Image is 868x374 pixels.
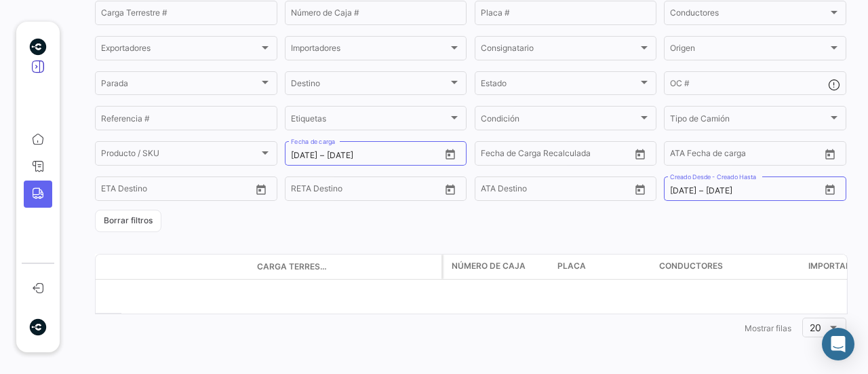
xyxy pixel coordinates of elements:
[251,179,271,200] button: Open calendar
[333,261,441,272] datatable-header-cell: Delay Status
[481,186,522,195] input: ATA Desde
[481,151,505,160] input: Desde
[101,186,125,195] input: Desde
[654,255,803,279] datatable-header-cell: Conductores
[320,151,324,160] span: –
[443,255,552,279] datatable-header-cell: Número de Caja
[670,186,696,195] input: Creado Desde
[327,151,399,160] input: Hasta
[820,179,840,200] button: Open calendar
[552,255,654,279] datatable-header-cell: Placa
[291,81,449,90] span: Destino
[101,151,259,160] span: Producto / SKU
[515,151,587,160] input: Hasta
[29,38,47,56] img: powered-by.png
[257,261,328,273] span: Carga Terrestre #
[706,186,778,195] input: Creado Hasta
[745,323,791,333] span: Mostrar filas
[557,260,586,272] span: Placa
[822,328,854,360] div: Abrir Intercom Messenger
[810,322,821,333] span: 20
[670,45,828,55] span: Origen
[101,81,259,90] span: Parada
[101,45,259,55] span: Exportadores
[252,255,333,278] datatable-header-cell: Carga Terrestre #
[670,115,828,125] span: Tipo de Camión
[440,179,460,200] button: Open calendar
[670,10,828,20] span: Conductores
[135,186,207,195] input: Hasta
[630,144,650,164] button: Open calendar
[808,260,863,272] span: Importador
[440,144,460,164] button: Open calendar
[721,151,793,160] input: ATA Hasta
[452,260,526,272] span: Número de Caja
[481,45,639,55] span: Consignatario
[532,186,604,195] input: ATA Hasta
[670,151,711,160] input: ATA Desde
[659,260,723,272] span: Conductores
[291,151,317,160] input: Desde
[820,144,840,164] button: Open calendar
[481,115,639,125] span: Condición
[291,186,315,195] input: Desde
[699,186,703,195] span: –
[123,261,252,272] datatable-header-cell: Estado
[325,186,397,195] input: Hasta
[630,179,650,200] button: Open calendar
[291,45,449,55] span: Importadores
[481,81,639,90] span: Estado
[95,210,161,232] button: Borrar filtros
[291,115,449,125] span: Etiquetas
